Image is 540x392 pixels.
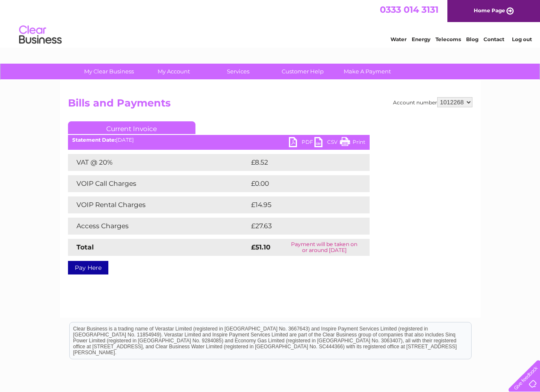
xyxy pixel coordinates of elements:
a: Current Invoice [68,121,195,134]
div: Account number [393,97,472,107]
a: Blog [466,36,478,42]
a: Contact [483,36,504,42]
a: Log out [512,36,532,42]
a: PDF [289,137,314,149]
td: £0.00 [249,175,350,192]
a: My Account [139,64,209,79]
div: [DATE] [68,137,370,143]
strong: Total [76,243,94,251]
a: Print [340,137,365,149]
a: Telecoms [435,36,461,42]
div: Clear Business is a trading name of Verastar Limited (registered in [GEOGRAPHIC_DATA] No. 3667643... [70,5,471,41]
td: VOIP Call Charges [68,175,249,192]
td: £14.95 [249,196,352,213]
b: Statement Date: [72,137,116,143]
h2: Bills and Payments [68,97,472,113]
td: VOIP Rental Charges [68,196,249,213]
td: Payment will be taken on or around [DATE] [279,239,369,256]
td: £8.52 [249,154,350,171]
td: £27.63 [249,218,352,235]
a: My Clear Business [74,64,144,79]
a: Energy [412,36,430,42]
a: Services [203,64,273,79]
a: 0333 014 3131 [380,4,438,15]
a: Customer Help [268,64,338,79]
a: Pay Here [68,261,108,274]
td: VAT @ 20% [68,154,249,171]
a: Make A Payment [332,64,402,79]
td: Access Charges [68,218,249,235]
a: Water [390,36,407,42]
a: CSV [314,137,340,149]
img: logo.png [19,22,62,48]
strong: £51.10 [251,243,271,251]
